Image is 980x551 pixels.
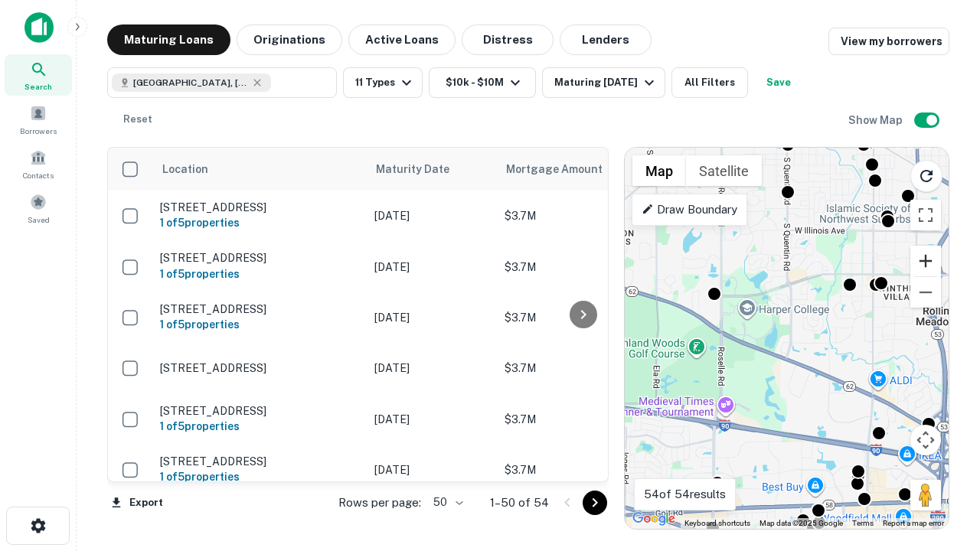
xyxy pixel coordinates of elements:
p: $3.7M [505,259,658,275]
button: Show street map [632,155,686,186]
span: Location [162,160,208,178]
p: Rows per page: [338,494,421,512]
div: 0 0 [625,148,949,529]
button: All Filters [671,67,748,98]
span: Borrowers [20,125,57,137]
button: Active Loans [348,24,456,55]
a: Contacts [5,143,72,184]
button: Maturing [DATE] [542,67,665,98]
span: Saved [28,214,50,226]
h6: 1 of 5 properties [160,418,359,435]
a: Saved [5,187,72,229]
button: Distress [462,24,554,55]
p: [DATE] [374,360,489,377]
p: $3.7M [505,360,658,377]
button: Save your search to get updates of matches that match your search criteria. [754,67,803,98]
span: [GEOGRAPHIC_DATA], [GEOGRAPHIC_DATA] [133,76,248,90]
h6: 1 of 5 properties [160,214,359,231]
p: Draw Boundary [642,201,737,219]
button: Go to next page [583,491,607,515]
p: [DATE] [374,259,489,275]
button: Originations [237,24,342,55]
p: $3.7M [505,461,658,478]
button: Zoom in [910,246,941,276]
th: Location [152,148,367,191]
a: Report a map error [883,519,944,527]
p: $3.7M [505,411,658,428]
button: Reset [113,104,162,135]
p: [STREET_ADDRESS] [160,455,359,468]
p: [DATE] [374,461,489,478]
h6: 1 of 5 properties [160,468,359,485]
button: Map camera controls [910,425,941,455]
button: 11 Types [343,67,423,98]
p: $3.7M [505,309,658,326]
img: capitalize-icon.png [24,12,54,43]
a: Terms (opens in new tab) [852,519,874,527]
span: Contacts [23,169,54,181]
p: $3.7M [505,207,658,224]
h6: Show Map [848,112,905,129]
button: Maturing Loans [107,24,230,55]
p: [STREET_ADDRESS] [160,251,359,265]
p: [DATE] [374,207,489,224]
button: Toggle fullscreen view [910,200,941,230]
div: Maturing [DATE] [554,73,658,92]
div: 50 [427,491,465,514]
h6: 1 of 5 properties [160,266,359,282]
p: 1–50 of 54 [490,494,549,512]
p: [DATE] [374,411,489,428]
button: Lenders [560,24,652,55]
img: Google [629,509,679,529]
button: Export [107,491,167,514]
span: Maturity Date [376,160,469,178]
span: Search [24,80,52,93]
p: 54 of 54 results [644,485,726,504]
th: Mortgage Amount [497,148,665,191]
p: [STREET_ADDRESS] [160,201,359,214]
span: Map data ©2025 Google [759,519,843,527]
p: [STREET_ADDRESS] [160,404,359,418]
p: [DATE] [374,309,489,326]
button: Reload search area [910,160,942,192]
a: Open this area in Google Maps (opens a new window) [629,509,679,529]
button: Zoom out [910,277,941,308]
button: Keyboard shortcuts [684,518,750,529]
a: Borrowers [5,99,72,140]
h6: 1 of 5 properties [160,316,359,333]
span: Mortgage Amount [506,160,622,178]
p: [STREET_ADDRESS] [160,361,359,375]
button: Show satellite imagery [686,155,762,186]
a: Search [5,54,72,96]
th: Maturity Date [367,148,497,191]
button: $10k - $10M [429,67,536,98]
iframe: Chat Widget [903,429,980,502]
a: View my borrowers [828,28,949,55]
p: [STREET_ADDRESS] [160,302,359,316]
